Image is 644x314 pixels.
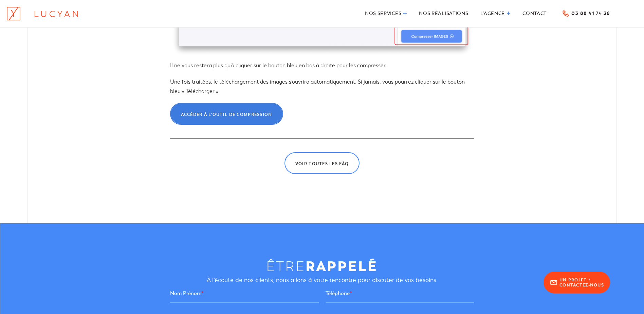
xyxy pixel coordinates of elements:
[170,77,474,96] p: Une fois traitées, le téléchargement des images s’ouvrira automatiquement. Si jamais, vous pourre...
[295,162,349,166] span: Voir toutes les FàQ
[284,152,360,174] a: Voir toutes les FàQ
[419,9,468,18] a: Nos réalisations
[559,277,604,288] span: Un projet ? Contactez-nous
[170,103,283,125] a: Accéder à l’outil de compression
[170,61,474,70] p: Il ne vous restera plus qu’à cliquer sur le bouton bleu en bas à droite pour les compresser.
[522,11,547,16] span: Contact
[306,257,378,276] strong: rappelé
[544,272,610,293] a: Un projet ?Contactez-nous
[181,112,272,117] span: Accéder à l’outil de compression
[266,259,378,275] span: Être
[170,275,474,286] p: À l’écoute de nos clients, nous allons à votre rencontre pour discuter de vos besoins.
[365,11,401,16] span: Nos services
[522,9,547,18] a: Contact
[571,11,610,16] span: 03 88 41 74 36
[562,8,610,17] a: 03 88 41 74 36
[365,9,407,18] a: Nos services
[419,11,468,16] span: Nos réalisations
[480,11,505,16] span: L’agence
